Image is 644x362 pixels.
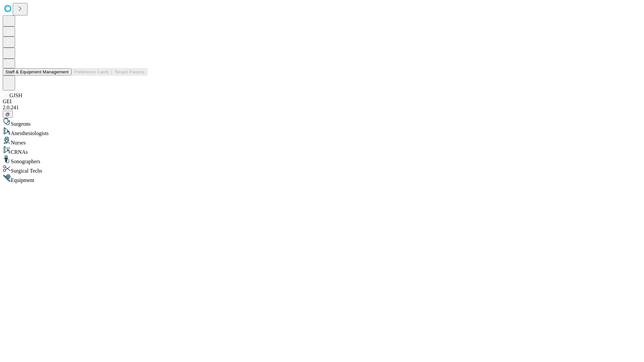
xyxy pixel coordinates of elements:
button: Staff & Equipment Management [3,68,71,75]
div: CRNAs [3,146,641,155]
div: Surgeons [3,118,641,127]
button: Tenant Params [112,68,147,75]
div: Anesthesiologists [3,127,641,136]
div: Equipment [3,174,641,183]
div: 2.0.241 [3,105,641,111]
span: @ [5,112,10,117]
div: GEI [3,99,641,105]
div: Nurses [3,136,641,146]
div: Surgical Techs [3,165,641,174]
span: GJSH [9,93,22,98]
button: Preference Cards [71,68,112,75]
button: @ [3,111,13,118]
div: Sonographers [3,155,641,165]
